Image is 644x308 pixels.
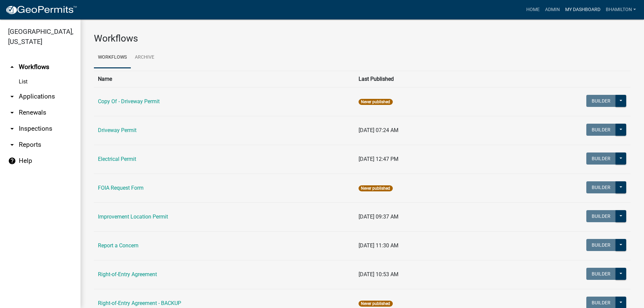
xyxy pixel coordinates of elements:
i: arrow_drop_down [8,125,16,133]
a: bhamilton [603,3,639,16]
i: arrow_drop_down [8,109,16,117]
button: Builder [586,95,616,107]
span: [DATE] 11:30 AM [359,242,398,249]
i: help [8,157,16,165]
span: [DATE] 10:53 AM [359,271,398,278]
a: Driveway Permit [98,127,137,133]
span: [DATE] 07:24 AM [359,127,398,133]
span: [DATE] 12:47 PM [359,156,398,162]
button: Builder [586,124,616,136]
a: Copy Of - Driveway Permit [98,98,160,105]
a: Workflows [94,47,131,68]
a: My Dashboard [562,3,603,16]
i: arrow_drop_up [8,63,16,71]
span: Never published [359,99,392,105]
span: Never published [359,185,392,191]
button: Builder [586,152,616,165]
a: Right-of-Entry Agreement - BACKUP [98,300,181,306]
h3: Workflows [94,33,631,44]
i: arrow_drop_down [8,93,16,101]
a: Home [524,3,542,16]
button: Builder [586,268,616,280]
th: Name [94,71,355,87]
a: Admin [542,3,562,16]
button: Builder [586,239,616,251]
i: arrow_drop_down [8,141,16,149]
button: Builder [586,210,616,222]
span: Never published [359,301,392,307]
span: [DATE] 09:37 AM [359,213,398,220]
a: FOIA Request Form [98,185,144,191]
button: Builder [586,181,616,193]
th: Last Published [355,71,492,87]
a: Electrical Permit [98,156,136,162]
a: Right-of-Entry Agreement [98,271,157,278]
a: Archive [131,47,158,68]
a: Improvement Location Permit [98,213,168,220]
a: Report a Concern [98,242,139,249]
